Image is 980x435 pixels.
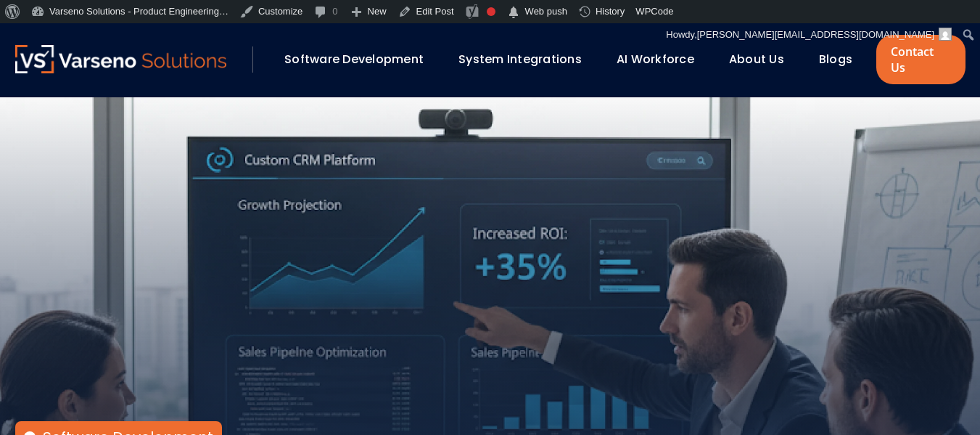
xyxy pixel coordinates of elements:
div: System Integrations [451,47,602,72]
div: Focus keyphrase not set [487,7,495,16]
img: Varseno Solutions – Product Engineering & IT Services [15,45,227,73]
a: Howdy, [661,23,958,46]
div: About Us [722,47,804,72]
a: Varseno Solutions – Product Engineering & IT Services [15,45,227,74]
a: About Us [729,51,784,68]
a: Blogs [819,51,852,68]
a: AI Workforce [617,51,694,68]
div: Software Development [277,47,444,72]
span:  [506,2,521,23]
span: [PERSON_NAME][EMAIL_ADDRESS][DOMAIN_NAME] [697,29,934,40]
a: Contact Us [876,35,965,84]
a: Software Development [284,51,424,68]
div: AI Workforce [609,47,715,72]
a: System Integrations [458,51,582,68]
div: Blogs [812,47,873,72]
